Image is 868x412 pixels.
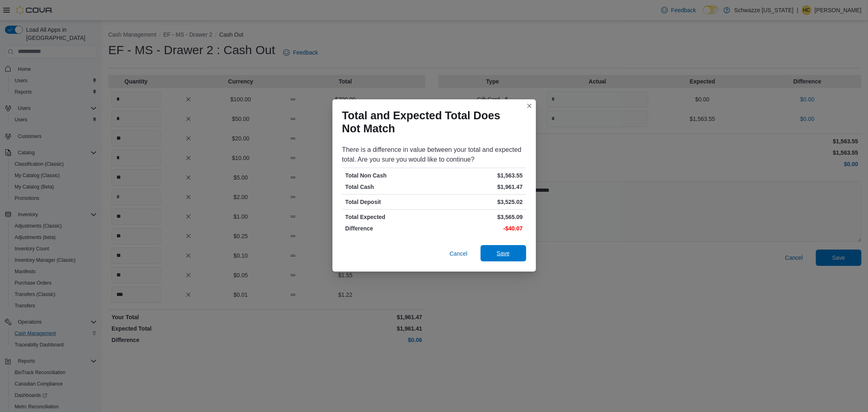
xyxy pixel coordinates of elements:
h1: Total and Expected Total Does Not Match [342,109,520,135]
button: Save [481,245,526,261]
p: Total Deposit [345,198,433,206]
p: Total Expected [345,213,433,221]
p: $3,565.09 [436,213,523,221]
p: Total Cash [345,183,433,191]
p: Difference [345,224,433,232]
p: -$40.07 [436,224,523,232]
span: Save [497,249,510,257]
button: Cancel [446,245,471,262]
div: There is a difference in value between your total and expected total. Are you sure you would like... [342,145,526,164]
p: Total Non Cash [345,171,433,180]
span: Cancel [450,250,468,258]
p: $1,563.55 [436,171,523,180]
button: Closes this modal window [525,101,534,111]
p: $3,525.02 [436,198,523,206]
p: $1,961.47 [436,183,523,191]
